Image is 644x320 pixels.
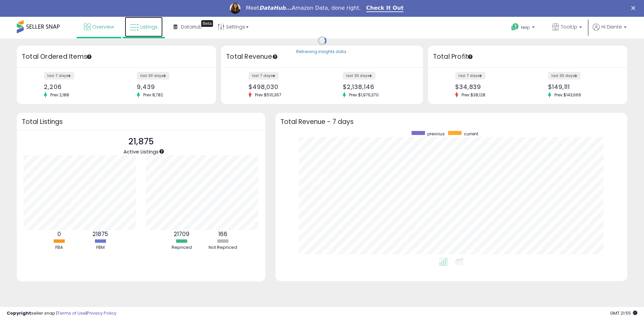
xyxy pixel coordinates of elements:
[427,131,445,137] span: previous
[7,310,31,316] strong: Copyright
[548,72,581,80] label: last 30 days
[464,131,478,137] span: current
[137,72,169,80] label: last 30 days
[593,24,627,39] a: Hi Diente
[174,230,190,238] b: 21709
[39,244,79,251] div: FBA
[547,17,587,39] a: ToolUp
[458,92,489,98] span: Prev: $38,128
[162,244,202,251] div: Repriced
[226,52,418,61] h3: Total Revenue
[44,83,111,90] div: 2,206
[551,92,585,98] span: Prev: $143,666
[57,230,61,238] b: 0
[467,54,473,60] div: Tooltip anchor
[272,54,278,60] div: Tooltip anchor
[249,83,317,90] div: $498,030
[47,92,72,98] span: Prev: 2,188
[610,310,637,316] span: 2025-09-17 21:55 GMT
[87,310,116,316] a: Privacy Policy
[346,92,382,98] span: Prev: $1,976,370
[125,17,163,37] a: Listings
[252,92,285,98] span: Prev: $510,367
[601,24,622,30] span: Hi Diente
[92,24,114,30] span: Overview
[140,24,158,30] span: Listings
[259,5,292,11] i: DataHub...
[22,52,211,61] h3: Total Ordered Items
[511,23,519,31] i: Get Help
[366,5,404,12] a: Check It Out
[168,17,207,37] a: DataHub
[213,17,254,37] a: Settings
[218,230,227,238] b: 166
[201,20,213,27] div: Tooltip anchor
[230,3,240,14] img: Profile image for Georgie
[57,310,86,316] a: Terms of Use
[86,54,92,60] div: Tooltip anchor
[561,24,577,30] span: ToolUp
[521,25,530,30] span: Help
[93,230,108,238] b: 21875
[631,6,638,10] div: Close
[140,92,166,98] span: Prev: 8,782
[455,72,485,80] label: last 7 days
[123,148,159,155] span: Active Listings
[203,244,243,251] div: Not Repriced
[455,83,523,90] div: $34,839
[7,310,116,317] div: seller snap | |
[44,72,74,80] label: last 7 days
[137,83,204,90] div: 9,439
[343,83,411,90] div: $2,138,146
[343,72,375,80] label: last 30 days
[79,17,119,37] a: Overview
[249,72,279,80] label: last 7 days
[433,52,622,61] h3: Total Profit
[280,119,622,124] h3: Total Revenue - 7 days
[506,18,541,39] a: Help
[246,5,361,11] div: Meet Amazon Data, done right.
[123,135,159,148] p: 21,875
[296,49,348,55] div: Retrieving insights data..
[181,24,202,30] span: DataHub
[80,244,120,251] div: FBM
[22,119,260,124] h3: Total Listings
[548,83,615,90] div: $149,111
[159,148,165,154] div: Tooltip anchor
